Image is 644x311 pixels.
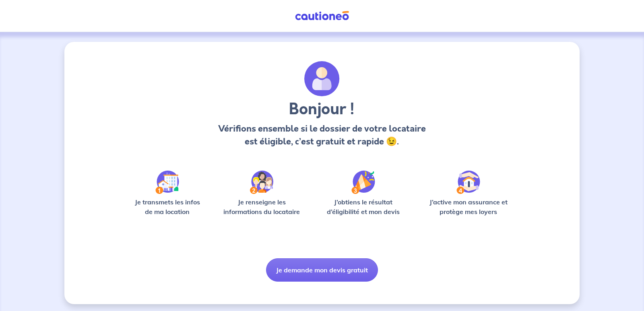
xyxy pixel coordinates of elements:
p: J’active mon assurance et protège mes loyers [421,197,515,216]
p: Vérifions ensemble si le dossier de votre locataire est éligible, c’est gratuit et rapide 😉. [216,122,428,148]
img: /static/f3e743aab9439237c3e2196e4328bba9/Step-3.svg [351,171,375,194]
p: Je renseigne les informations du locataire [219,197,305,216]
p: Je transmets les infos de ma location [129,197,206,216]
img: Cautioneo [292,11,352,21]
h3: Bonjour ! [216,100,428,119]
button: Je demande mon devis gratuit [266,258,378,282]
img: /static/bfff1cf634d835d9112899e6a3df1a5d/Step-4.svg [456,171,480,194]
p: J’obtiens le résultat d’éligibilité et mon devis [318,197,409,216]
img: archivate [304,61,340,97]
img: /static/c0a346edaed446bb123850d2d04ad552/Step-2.svg [250,171,273,194]
img: /static/90a569abe86eec82015bcaae536bd8e6/Step-1.svg [155,171,179,194]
